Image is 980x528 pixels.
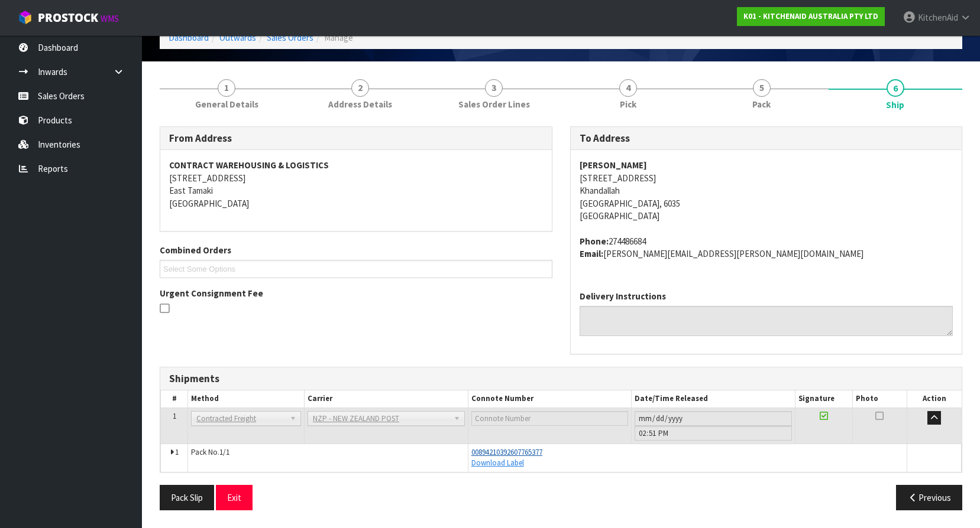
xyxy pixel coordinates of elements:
[471,447,542,457] a: 00894210392607765377
[267,32,313,43] a: Sales Orders
[619,79,637,97] span: 4
[328,98,392,110] span: Address Details
[160,485,214,510] button: Pack Slip
[195,98,258,110] span: General Details
[169,32,209,43] a: Dashboard
[38,10,98,25] span: ProStock
[216,485,253,510] button: Exit
[580,248,603,259] strong: email
[918,12,958,23] span: KitchenAid
[580,236,609,247] strong: phone
[173,411,176,421] span: 1
[485,79,503,97] span: 3
[18,10,33,25] img: cube-alt.png
[305,390,468,408] th: Carrier
[753,79,771,97] span: 5
[471,411,629,426] input: Connote Number
[169,133,543,144] h3: From Address
[160,287,263,299] label: Urgent Consignment Fee
[795,390,853,408] th: Signature
[580,235,953,260] address: 274486684 [PERSON_NAME][EMAIL_ADDRESS][PERSON_NAME][DOMAIN_NAME]
[219,32,256,43] a: Outwards
[458,98,530,110] span: Sales Order Lines
[468,390,632,408] th: Connote Number
[188,390,305,408] th: Method
[580,133,953,144] h3: To Address
[175,447,179,457] span: 1
[219,447,229,457] span: 1/1
[471,458,524,468] a: Download Label
[161,390,188,408] th: #
[160,118,962,519] span: Ship
[351,79,369,97] span: 2
[852,390,907,408] th: Photo
[896,485,962,510] button: Previous
[743,11,878,21] strong: K01 - KITCHENAID AUSTRALIA PTY LTD
[169,159,329,171] strong: CONTRACT WAREHOUSING & LOGISTICS
[580,159,647,171] strong: [PERSON_NAME]
[188,444,468,471] td: Pack No.
[169,373,953,384] h3: Shipments
[218,79,235,97] span: 1
[313,412,449,426] span: NZP - NEW ZEALAND POST
[887,79,904,97] span: 6
[580,290,666,302] label: Delivery Instructions
[324,32,353,43] span: Manage
[886,99,904,111] span: Ship
[620,98,636,110] span: Pick
[580,159,953,222] address: [STREET_ADDRESS] Khandallah [GEOGRAPHIC_DATA], 6035 [GEOGRAPHIC_DATA]
[907,390,961,408] th: Action
[160,244,231,256] label: Combined Orders
[196,412,285,426] span: Contracted Freight
[752,98,771,110] span: Pack
[169,159,543,210] address: [STREET_ADDRESS] East Tamaki [GEOGRAPHIC_DATA]
[101,13,119,24] small: WMS
[632,390,795,408] th: Date/Time Released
